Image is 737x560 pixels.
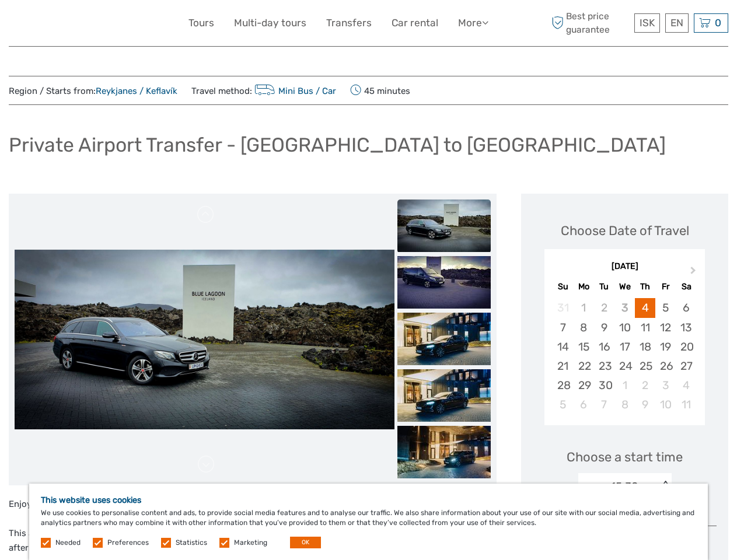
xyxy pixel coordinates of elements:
div: Choose Friday, October 10th, 2025 [655,395,676,414]
span: ISK [640,17,655,29]
button: Next Month [685,264,704,282]
p: We're away right now. Please check back later! [16,20,132,30]
a: Reykjanes / Keflavík [96,86,177,96]
div: Choose Tuesday, September 9th, 2025 [594,318,614,337]
div: Not available Wednesday, September 3rd, 2025 [614,298,635,317]
div: We [614,279,635,295]
div: Choose Monday, September 29th, 2025 [574,376,594,395]
div: [DATE] [544,261,705,273]
a: Multi-day tours [234,15,306,32]
div: Not available Monday, September 1st, 2025 [574,298,594,317]
div: Choose Saturday, September 13th, 2025 [676,318,696,337]
span: Travel method: [191,82,336,99]
img: bb7e82e5124145e5901701764a956d0f_slider_thumbnail.jpg [397,313,491,365]
div: Choose Wednesday, October 8th, 2025 [614,395,635,414]
div: Choose Thursday, September 11th, 2025 [635,318,655,337]
div: Choose Saturday, September 6th, 2025 [676,298,696,317]
p: This airport transfer will take you to your destination of choice. Your driver will be waiting fo... [9,526,497,556]
div: 15:30 [611,479,638,494]
label: Preferences [107,538,149,548]
label: Statistics [176,538,207,548]
a: Tours [188,15,214,32]
span: Choose a start time [567,448,683,466]
span: 45 minutes [350,82,410,99]
div: Choose Thursday, October 9th, 2025 [635,395,655,414]
div: Choose Thursday, October 2nd, 2025 [635,376,655,395]
div: Choose Saturday, October 4th, 2025 [676,376,696,395]
div: Choose Tuesday, October 7th, 2025 [594,395,614,414]
div: Choose Wednesday, October 1st, 2025 [614,376,635,395]
div: Choose Monday, September 15th, 2025 [574,337,594,356]
div: Choose Sunday, September 7th, 2025 [553,318,573,337]
div: Choose Monday, September 8th, 2025 [574,318,594,337]
span: Region / Starts from: [9,85,177,97]
div: Choose Thursday, September 18th, 2025 [635,337,655,356]
span: Best price guarantee [549,10,631,36]
a: Transfers [326,15,372,32]
div: Choose Wednesday, September 17th, 2025 [614,337,635,356]
h1: Private Airport Transfer - [GEOGRAPHIC_DATA] to [GEOGRAPHIC_DATA] [9,133,666,157]
div: Tu [594,279,614,295]
div: Choose Saturday, September 27th, 2025 [676,356,696,376]
img: b0440060a96740b0b900286ee658dd10_slider_thumbnail.jpeg [397,256,491,309]
img: 71aa0f482582449abdb268dcf9e3cf8a_slider_thumbnail.jpeg [397,426,491,478]
div: month 2025-09 [548,298,701,414]
div: Choose Tuesday, September 30th, 2025 [594,376,614,395]
h5: This website uses cookies [41,495,696,505]
div: Choose Friday, September 19th, 2025 [655,337,676,356]
label: Needed [55,538,81,548]
label: Marketing [234,538,267,548]
button: Open LiveChat chat widget [134,18,148,32]
div: Choose Wednesday, September 10th, 2025 [614,318,635,337]
div: Choose Tuesday, September 16th, 2025 [594,337,614,356]
div: Choose Sunday, September 14th, 2025 [553,337,573,356]
div: Choose Thursday, September 25th, 2025 [635,356,655,376]
div: Choose Wednesday, September 24th, 2025 [614,356,635,376]
div: Th [635,279,655,295]
div: < > [660,481,670,493]
img: da9cb8a1f8154e8caada83b79bdb2dee_slider_thumbnail.jpeg [397,199,491,252]
a: More [458,15,488,32]
div: Choose Friday, September 5th, 2025 [655,298,676,317]
div: Choose Sunday, September 21st, 2025 [553,356,573,376]
div: EN [665,13,689,33]
div: Choose Sunday, September 28th, 2025 [553,376,573,395]
a: Mini Bus / Car [252,86,336,96]
div: Su [553,279,573,295]
div: Choose Saturday, September 20th, 2025 [676,337,696,356]
div: Choose Thursday, September 4th, 2025 [635,298,655,317]
div: Mo [574,279,594,295]
p: Enjoy the comfort of being picked up by a private driver straight from the welcome hall at the ai... [9,497,497,512]
div: Choose Friday, September 12th, 2025 [655,318,676,337]
div: Choose Monday, September 22nd, 2025 [574,356,594,376]
img: da9cb8a1f8154e8caada83b79bdb2dee_main_slider.jpeg [15,250,394,429]
img: 6753475544474535b87e047c1beee227_slider_thumbnail.jpeg [397,369,491,422]
div: Choose Saturday, October 11th, 2025 [676,395,696,414]
div: Fr [655,279,676,295]
div: Not available Tuesday, September 2nd, 2025 [594,298,614,317]
div: Choose Friday, October 3rd, 2025 [655,376,676,395]
div: Choose Sunday, October 5th, 2025 [553,395,573,414]
div: Choose Friday, September 26th, 2025 [655,356,676,376]
span: 0 [713,17,723,29]
div: We use cookies to personalise content and ads, to provide social media features and to analyse ou... [29,484,708,560]
div: Choose Date of Travel [561,222,689,240]
div: Not available Sunday, August 31st, 2025 [553,298,573,317]
div: Choose Tuesday, September 23rd, 2025 [594,356,614,376]
button: OK [290,537,321,548]
div: Sa [676,279,696,295]
a: Car rental [392,15,438,32]
div: Choose Monday, October 6th, 2025 [574,395,594,414]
